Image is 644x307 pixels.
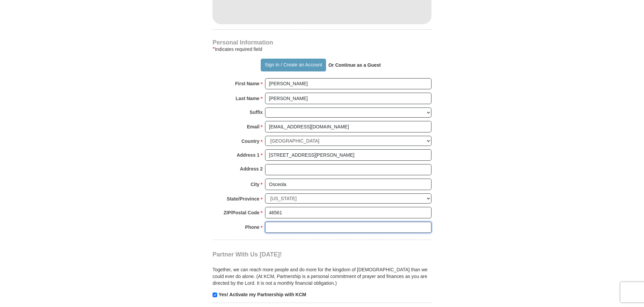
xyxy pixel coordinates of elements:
[213,40,431,45] h4: Personal Information
[240,164,263,174] strong: Address 2
[328,62,381,68] strong: Or Continue as a Guest
[224,208,260,217] strong: ZIP/Postal Code
[251,180,259,189] strong: City
[237,150,260,160] strong: Address 1
[213,266,431,286] p: Together, we can reach more people and do more for the kingdom of [DEMOGRAPHIC_DATA] than we coul...
[247,122,259,131] strong: Email
[236,94,260,103] strong: Last Name
[235,79,259,88] strong: First Name
[219,292,306,297] strong: Yes! Activate my Partnership with KCM
[261,59,326,71] button: Sign In / Create an Account
[245,222,260,232] strong: Phone
[227,194,259,204] strong: State/Province
[241,136,260,146] strong: Country
[213,45,431,53] div: Indicates required field
[213,251,282,258] span: Partner With Us [DATE]!
[250,108,263,117] strong: Suffix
